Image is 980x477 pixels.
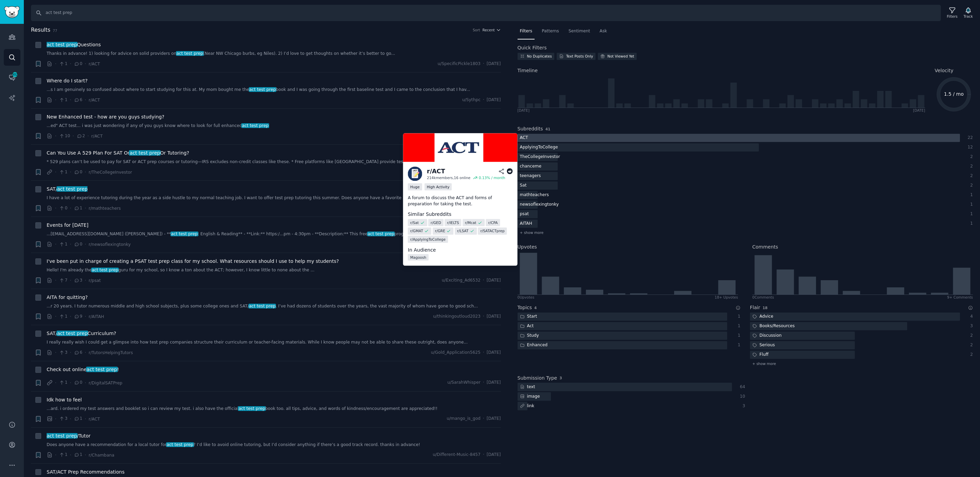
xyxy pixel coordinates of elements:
div: 2 [967,342,973,348]
span: · [85,379,86,386]
span: r/ ApplyingToCollege [410,237,446,242]
span: 2 [77,133,85,139]
div: Huge [408,183,422,190]
span: SAT/ Curriculum? [47,330,116,337]
span: act test prep [46,42,78,47]
span: u/Sythpc [462,97,480,103]
span: Filters [520,28,533,34]
img: ACT [408,166,422,181]
span: 302 [12,72,18,77]
a: act test prep/Tutor [47,432,91,440]
span: 0 [74,61,82,67]
a: SAT/act test prepCurriculum? [47,330,116,337]
span: [DATE] [487,350,501,356]
a: New Enhanced test - how are you guys studying? [47,113,164,121]
span: + show more [520,230,544,235]
span: 0 [74,169,82,175]
span: [DATE] [487,416,501,422]
span: u/Gold_Application5625 [431,350,480,356]
a: ...ed" ACT test... i was just wondering if any of you guys know where to look for full enhancedac... [47,123,501,129]
a: * 529 plans can’t be used to pay for SAT or ACT prep courses or tutoring—IRS excludes non-credit ... [47,159,501,165]
div: Serious [750,341,777,350]
a: SAT/ACT Prep Recommendations [47,468,125,476]
div: 1 [734,323,740,329]
a: Where do I start? [47,77,87,84]
span: u/Exciting_Ad6532 [442,277,480,284]
span: · [483,350,484,356]
span: · [483,314,484,320]
span: · [55,132,56,140]
span: r/ACT [88,98,100,102]
span: · [55,415,56,423]
span: · [483,452,484,458]
span: · [85,415,86,423]
span: SAT/ [47,186,87,193]
div: 3 [739,403,745,409]
span: · [85,60,86,67]
p: A forum to discuss the ACT and forms of preparation for taking the test. [408,195,513,207]
div: 10 [739,394,745,400]
h2: Subreddits [518,125,543,132]
span: · [70,277,71,284]
span: act test prep [170,232,198,236]
span: 0 [74,241,82,248]
span: · [72,132,74,140]
button: Track [961,6,975,20]
div: 4 [967,314,973,320]
span: act test prep [86,367,118,372]
span: · [55,169,56,176]
span: u/thinkingoutloud2023 [433,314,480,320]
span: u/SarahWhisper [447,380,481,386]
a: Check out onlineact test prep! [47,366,119,373]
h2: Flair [750,304,760,311]
div: teenagers [518,172,543,180]
span: r/ Sat [410,220,419,225]
span: · [70,169,71,176]
span: · [85,241,86,248]
div: 18+ Upvotes [715,295,738,300]
div: 64 [739,384,745,390]
h2: Quick Filters [518,44,547,51]
a: I really really wish I could get a glimpse into how test prep companies structure their curriculu... [47,339,501,346]
span: 41 [545,127,551,131]
span: act test prep [238,406,266,411]
dt: In Audience [408,247,513,254]
div: 214k members, 16 online [427,176,471,180]
span: · [85,169,86,176]
span: r/DigitalSATPrep [88,381,122,385]
span: · [85,277,86,284]
span: r/ GMAT [410,228,423,233]
div: Advice [750,313,776,321]
div: 1 [967,221,973,227]
span: r/ IELTS [447,220,459,225]
span: act test prep [91,268,119,272]
div: image [518,392,542,401]
div: TheCollegeInvestor [518,153,562,161]
a: Thanks in advance! 1) looking for advice on solid providers onact test prep(Near NW Chicago burbs... [47,51,501,57]
a: Idk how to feel [47,396,82,403]
span: 3 [59,350,67,356]
dt: Similar Subreddits [408,211,513,218]
a: ...s I am genuinely so confused about where to start studying for this at. My mom bought me theac... [47,87,501,93]
div: No Duplicates [527,54,552,59]
span: 1 [59,97,67,103]
div: text [518,383,538,391]
span: u/mango_is_god [447,416,480,422]
span: act test prep [248,304,276,308]
span: u/SpecificPickle1803 [438,61,480,67]
div: Start [518,313,540,321]
span: r/Chambana [88,453,114,458]
span: 1 [59,169,67,175]
span: · [55,205,56,212]
div: 2 [967,173,973,179]
span: 1 [59,452,67,458]
a: I have a lot of experience tutoring during the year as a side hustle to my normal teaching job. I... [47,195,501,201]
span: · [55,277,56,284]
span: · [483,277,484,284]
span: I've been put in charge of creating a PSAT test prep class for my school. What resources should I... [47,258,339,265]
input: Search Keyword [31,5,941,21]
div: 9+ Comments [947,295,973,300]
div: Books/Resources [750,322,797,331]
